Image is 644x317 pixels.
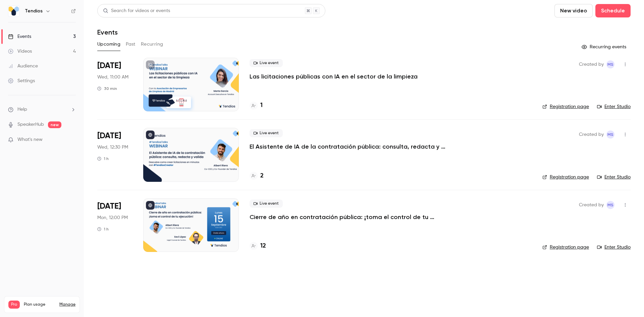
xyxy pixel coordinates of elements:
[542,244,589,251] a: Registration page
[97,128,132,181] div: Sep 10 Wed, 12:30 PM (Europe/Madrid)
[8,6,19,16] img: Tendios
[97,201,121,212] span: [DATE]
[68,137,76,143] iframe: Noticeable Trigger
[250,101,263,110] a: 1
[97,198,132,252] div: Sep 15 Mon, 12:00 PM (Europe/Madrid)
[606,130,614,139] span: Maria Serra
[579,60,604,68] span: Created by
[250,59,283,67] span: Live event
[250,171,264,180] a: 2
[97,156,109,161] div: 1 h
[141,39,163,50] button: Recurring
[59,302,75,307] a: Manage
[579,130,604,139] span: Created by
[260,171,264,180] h4: 2
[250,72,418,81] a: Las licitaciones públicas con IA en el sector de la limpieza
[250,129,283,137] span: Live event
[250,143,451,151] a: El Asistente de IA de la contratación pública: consulta, redacta y valida.
[24,302,55,307] span: Plan usage
[606,60,614,68] span: Maria Serra
[606,201,614,209] span: Maria Serra
[25,8,43,14] h6: Tendios
[97,74,128,81] span: Wed, 11:00 AM
[126,39,136,50] button: Past
[48,121,61,128] span: new
[607,130,613,139] span: MS
[554,4,593,17] button: New video
[97,28,118,36] h1: Events
[8,77,35,84] div: Settings
[103,7,170,14] div: Search for videos or events
[542,103,589,110] a: Registration page
[607,60,613,68] span: MS
[97,226,109,232] div: 1 h
[250,213,451,221] a: Cierre de año en contratación pública: ¡toma el control de tu ejecución!
[8,106,76,113] li: help-dropdown-opener
[8,33,31,40] div: Events
[250,200,283,208] span: Live event
[97,214,128,221] span: Mon, 12:00 PM
[597,244,631,251] a: Enter Studio
[260,242,266,251] h4: 12
[597,174,631,180] a: Enter Studio
[97,39,120,50] button: Upcoming
[97,130,121,141] span: [DATE]
[8,301,20,309] span: Pro
[17,106,27,113] span: Help
[8,63,38,69] div: Audience
[17,136,43,143] span: What's new
[250,242,266,251] a: 12
[97,86,117,91] div: 30 min
[17,121,44,128] a: SpeakerHub
[8,48,32,55] div: Videos
[97,58,132,111] div: Sep 10 Wed, 11:00 AM (Europe/Madrid)
[579,201,604,209] span: Created by
[597,103,631,110] a: Enter Studio
[607,201,613,209] span: MS
[97,144,128,151] span: Wed, 12:30 PM
[97,60,121,71] span: [DATE]
[579,42,631,52] button: Recurring events
[595,4,631,17] button: Schedule
[260,101,263,110] h4: 1
[542,174,589,180] a: Registration page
